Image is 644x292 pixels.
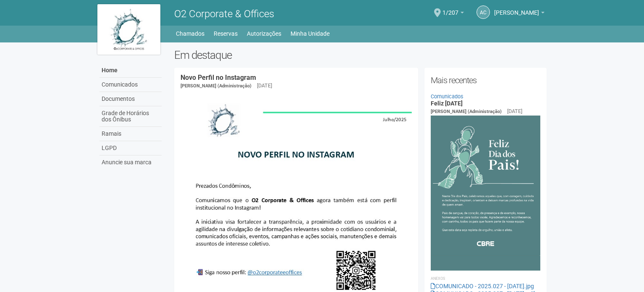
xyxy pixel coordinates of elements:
[99,127,162,141] a: Ramais
[99,106,162,127] a: Grade de Horários dos Ônibus
[214,28,238,39] a: Reservas
[99,63,162,78] a: Home
[291,28,330,39] a: Minha Unidade
[431,116,540,271] img: COMUNICADO%20-%202025.027%20-%20Dia%20dos%20Pais.jpg
[97,4,160,55] img: logo.jpg
[181,74,256,82] a: Novo Perfil no Instagram
[494,1,539,16] span: Andréa Cunha
[181,83,251,89] span: [PERSON_NAME] (Administração)
[431,283,534,289] a: COMUNICADO - 2025.027 - [DATE].jpg
[431,109,502,114] span: [PERSON_NAME] (Administração)
[99,141,162,155] a: LGPD
[176,28,204,39] a: Chamados
[476,5,490,19] a: AC
[494,11,545,17] a: [PERSON_NAME]
[431,100,463,107] a: Feliz [DATE]
[431,275,540,282] li: Anexos
[174,8,274,20] span: O2 Corporate & Offices
[257,82,272,89] div: [DATE]
[99,155,162,169] a: Anuncie sua marca
[99,78,162,92] a: Comunicados
[431,74,540,87] h2: Mais recentes
[431,93,463,100] a: Comunicados
[99,92,162,106] a: Documentos
[442,1,458,16] span: 1/207
[247,28,281,39] a: Autorizações
[507,108,522,115] div: [DATE]
[442,11,464,17] a: 1/207
[174,49,547,61] h2: Em destaque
